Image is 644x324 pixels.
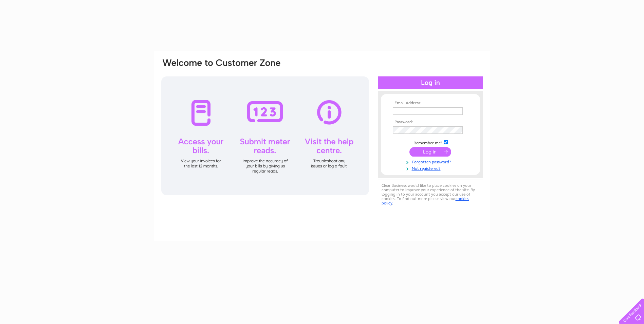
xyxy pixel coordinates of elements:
[391,101,470,106] th: Email Address:
[391,139,470,146] td: Remember me?
[393,158,470,165] a: Forgotten password?
[409,147,451,157] input: Submit
[393,165,470,171] a: Not registered?
[382,196,469,205] a: cookies policy
[378,180,483,209] div: Clear Business would like to place cookies on your computer to improve your experience of the sit...
[391,120,470,125] th: Password:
